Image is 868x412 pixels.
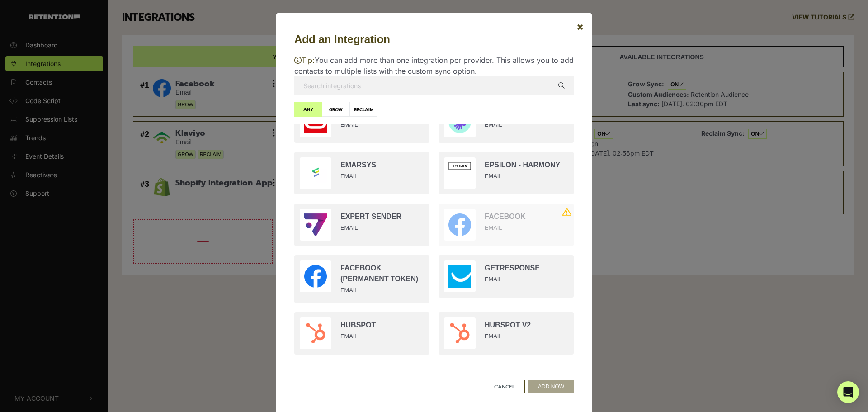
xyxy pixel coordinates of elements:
input: Search integrations [294,76,574,95]
label: ANY [294,102,322,117]
p: You can add more than one integration per provider. This allows you to add contacts to multiple l... [294,55,574,76]
h5: Add an Integration [294,31,574,47]
div: Facebook [485,209,568,235]
div: Open Intercom Messenger [837,381,859,403]
span: × [576,20,584,33]
label: GROW [322,102,350,117]
button: Close [569,14,591,39]
label: RECLAIM [349,102,377,117]
small: EMAIL [485,224,502,231]
span: Tip: [294,56,315,65]
img: Facebook [448,213,471,236]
